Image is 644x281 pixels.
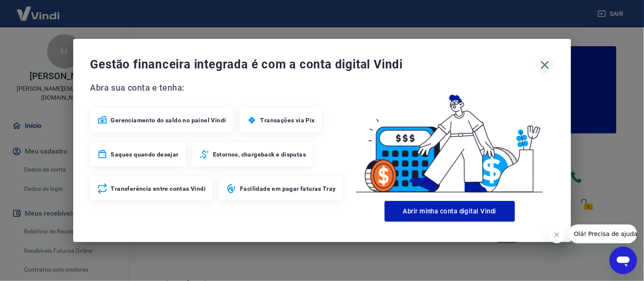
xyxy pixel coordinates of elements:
[90,56,536,73] span: Gestão financeira integrada é com a conta digital Vindi
[610,247,637,274] iframe: Botão para abrir a janela de mensagens
[240,184,336,193] span: Facilidade em pagar faturas Tray
[111,184,206,193] span: Transferência entre contas Vindi
[5,6,72,13] span: Olá! Precisa de ajuda?
[261,116,315,124] span: Transações via Pix
[111,150,179,159] span: Saques quando desejar
[548,226,566,243] iframe: Fechar mensagem
[90,81,346,95] span: Abra sua conta e tenha:
[213,150,306,159] span: Estornos, chargeback e disputas
[111,116,226,124] span: Gerenciamento do saldo no painel Vindi
[569,225,637,243] iframe: Mensagem da empresa
[385,201,515,222] button: Abrir minha conta digital Vindi
[346,81,554,198] img: Good Billing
